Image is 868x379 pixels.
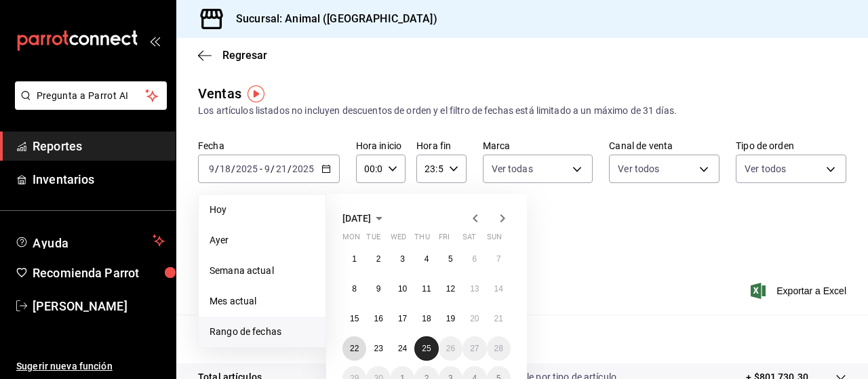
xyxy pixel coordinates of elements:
[470,284,479,294] abbr: September 13, 2025
[342,213,371,224] span: [DATE]
[15,81,167,110] button: Pregunta a Parrot AI
[342,233,360,247] abbr: Monday
[356,141,406,151] label: Hora inicio
[400,254,405,264] abbr: September 3, 2025
[487,306,511,331] button: September 21, 2025
[439,336,462,361] button: September 26, 2025
[198,49,267,62] button: Regresar
[462,233,476,247] abbr: Saturday
[753,283,846,299] button: Exportar a Excel
[422,314,431,323] abbr: September 18, 2025
[271,163,275,174] span: /
[374,314,382,323] abbr: September 16, 2025
[462,277,486,301] button: September 13, 2025
[248,85,264,102] button: Tooltip marker
[350,314,359,323] abbr: September 15, 2025
[494,284,503,294] abbr: September 14, 2025
[149,35,160,46] button: open_drawer_menu
[198,83,241,104] div: Ventas
[198,104,846,118] div: Los artículos listados no incluyen descuentos de orden y el filtro de fechas está limitado a un m...
[422,284,431,294] abbr: September 11, 2025
[462,247,486,271] button: September 6, 2025
[391,306,414,331] button: September 17, 2025
[487,233,502,247] abbr: Sunday
[210,264,315,278] span: Semana actual
[496,254,501,264] abbr: September 7, 2025
[235,163,258,174] input: ----
[37,89,146,103] span: Pregunta a Parrot AI
[366,306,390,331] button: September 16, 2025
[618,162,659,176] span: Ver todos
[376,284,381,294] abbr: September 9, 2025
[342,277,366,301] button: September 8, 2025
[439,306,462,331] button: September 19, 2025
[414,247,438,271] button: September 4, 2025
[414,233,429,247] abbr: Thursday
[470,314,479,323] abbr: September 20, 2025
[366,247,390,271] button: September 2, 2025
[33,170,165,188] span: Inventarios
[260,163,262,174] span: -
[366,336,390,361] button: September 23, 2025
[398,344,407,353] abbr: September 24, 2025
[483,141,593,151] label: Marca
[487,336,511,361] button: September 28, 2025
[342,336,366,361] button: September 22, 2025
[210,294,315,308] span: Mes actual
[264,163,271,174] input: --
[414,336,438,361] button: September 25, 2025
[350,344,359,353] abbr: September 22, 2025
[446,344,455,353] abbr: September 26, 2025
[391,336,414,361] button: September 24, 2025
[439,233,450,247] abbr: Friday
[487,247,511,271] button: September 7, 2025
[414,306,438,331] button: September 18, 2025
[414,277,438,301] button: September 11, 2025
[745,162,786,176] span: Ver todos
[225,11,437,27] h3: Sucursal: Animal ([GEOGRAPHIC_DATA])
[33,233,147,249] span: Ayuda
[492,162,533,176] span: Ver todas
[342,210,387,226] button: [DATE]
[425,254,429,264] abbr: September 4, 2025
[494,314,503,323] abbr: September 21, 2025
[398,314,407,323] abbr: September 17, 2025
[494,344,503,353] abbr: September 28, 2025
[222,49,267,62] span: Regresar
[366,233,380,247] abbr: Tuesday
[472,254,477,264] abbr: September 6, 2025
[462,336,486,361] button: September 27, 2025
[9,98,167,113] a: Pregunta a Parrot AI
[462,306,486,331] button: September 20, 2025
[439,247,462,271] button: September 5, 2025
[33,264,165,282] span: Recomienda Parrot
[215,163,219,174] span: /
[736,141,846,151] label: Tipo de orden
[439,277,462,301] button: September 12, 2025
[422,344,431,353] abbr: September 25, 2025
[288,163,292,174] span: /
[342,306,366,331] button: September 15, 2025
[275,163,288,174] input: --
[366,277,390,301] button: September 9, 2025
[391,233,406,247] abbr: Wednesday
[470,344,479,353] abbr: September 27, 2025
[352,284,357,294] abbr: September 8, 2025
[292,163,315,174] input: ----
[416,141,466,151] label: Hora fin
[16,359,165,374] span: Sugerir nueva función
[446,314,455,323] abbr: September 19, 2025
[391,277,414,301] button: September 10, 2025
[391,247,414,271] button: September 3, 2025
[33,297,165,315] span: [PERSON_NAME]
[219,163,231,174] input: --
[33,137,165,155] span: Reportes
[374,344,382,353] abbr: September 23, 2025
[487,277,511,301] button: September 14, 2025
[398,284,407,294] abbr: September 10, 2025
[210,325,315,339] span: Rango de fechas
[210,233,315,247] span: Ayer
[376,254,381,264] abbr: September 2, 2025
[231,163,235,174] span: /
[609,141,719,151] label: Canal de venta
